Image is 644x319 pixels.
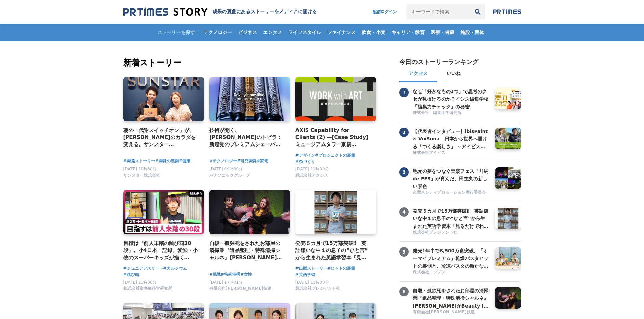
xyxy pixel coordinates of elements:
[209,240,285,262] h4: 自殺・孤独死をされたお部屋の清掃業『遺品整理・特殊清掃シャルネ』[PERSON_NAME]がBeauty [GEOGRAPHIC_DATA][PERSON_NAME][GEOGRAPHIC_DA...
[257,158,268,164] a: #家電
[295,172,328,178] span: 株式会社アクシス
[235,24,260,41] a: ビジネス
[295,152,315,159] a: #デザイン
[399,287,409,296] span: 6
[123,7,317,17] a: 成果の裏側にあるストーリーをメディアに届ける 成果の裏側にあるストーリーをメディアに届ける
[325,29,358,35] span: ファイナンス
[413,287,490,309] a: 自殺・孤独死をされたお部屋の清掃業『遺品整理・特殊清掃シャルネ』[PERSON_NAME]がBeauty [GEOGRAPHIC_DATA][PERSON_NAME][GEOGRAPHIC_DA...
[428,24,457,41] a: 医療・健康
[295,272,315,278] span: #英語学習
[123,167,157,171] span: [DATE] 10時30分
[201,29,235,35] span: テクノロジー
[209,288,271,292] a: 有限会社[PERSON_NAME]技建
[123,265,163,272] a: #ジュニアアスリート
[209,271,221,278] span: #挑戦
[413,167,490,189] a: 地元の夢をつなぐ音楽フェス「耳納 de FES」が育んだ、田主丸の新しい景色
[325,24,358,41] a: ファイナンス
[179,158,190,164] a: #健康
[399,167,409,177] span: 3
[413,287,490,310] h3: 自殺・孤独死をされたお部屋の清掃業『遺品整理・特殊清掃シャルネ』[PERSON_NAME]がBeauty [GEOGRAPHIC_DATA][PERSON_NAME][GEOGRAPHIC_DA...
[123,127,199,149] a: 朝の「代謝スイッチオン」が、[PERSON_NAME]のカラダを変える。サンスター「[GEOGRAPHIC_DATA]」から生まれた、新しい健康飲料の開発舞台裏
[295,127,371,149] a: AXIS Capability for Clients (2) —[Case Study] ミュージアムタワー京橋 「WORK with ART」
[406,4,470,19] input: キーワードで検索
[413,269,490,276] a: 株式会社ニップン
[295,288,340,292] a: 株式会社プレジデント社
[399,128,409,137] span: 2
[413,230,457,235] span: 株式会社プレジデント社
[221,271,240,278] a: #特殊清掃
[493,9,521,15] a: prtimes
[399,58,478,66] h2: 今日のストーリーランキング
[295,286,340,291] span: 株式会社プレジデント社
[123,158,155,164] a: #開発ストーリー
[399,247,409,257] span: 5
[295,280,329,285] span: [DATE] 11時00分
[413,309,475,315] span: 有限会社[PERSON_NAME]技建
[123,280,157,285] span: [DATE] 11時00分
[413,190,486,195] span: 久留米シティプロモーション実行委員会
[399,207,409,217] span: 4
[413,230,490,236] a: 株式会社プレジデント社
[209,158,237,164] a: #テクノロジー
[413,269,445,275] span: 株式会社ニップン
[458,24,487,41] a: 施設・団体
[213,9,317,15] h1: 成果の裏側にあるストーリーをメディアに届ける
[470,4,485,19] button: 検索
[295,240,371,262] a: 発売５カ月で15万部突破‼ 英語嫌いな中１の息子の“ひと言”から生まれた英語学習本『見るだけでわかる‼ 英語ピクト図鑑』異例ヒットの要因
[209,127,285,149] h4: 技術が開く、[PERSON_NAME]のトビラ：新感覚のプレミアムシェーバー「ラムダッシュ パームイン」
[260,29,285,35] span: エンタメ
[123,240,199,262] a: 目標は『前人未踏の跳び箱30段』。小4日本一記録、愛知・小牧のスーパーキッズが描く[PERSON_NAME]とは？
[315,152,355,159] a: #プロジェクトの裏側
[123,7,207,17] img: 成果の裏側にあるストーリーをメディアに届ける
[389,24,427,41] a: キャリア・教育
[123,288,172,292] a: 株式会社白寿生科学研究所
[399,88,409,97] span: 1
[155,158,179,164] a: #開発の裏側
[285,29,324,35] span: ライフスタイル
[389,29,427,35] span: キャリア・教育
[240,271,252,278] a: #女性
[295,265,327,272] a: #出版ストーリー
[437,66,470,82] button: いいね
[123,272,139,278] a: #跳び箱
[295,175,328,179] a: 株式会社アクシス
[413,88,490,109] a: なぜ「好きなもの3つ」で思考のクセが見抜けるのか？イシス編集学校「編集力チェック」の秘密
[201,24,235,41] a: テクノロジー
[413,167,490,190] h3: 地元の夢をつなぐ音楽フェス「耳納 de FES」が育んだ、田主丸の新しい景色
[413,207,490,229] a: 発売５カ月で15万部突破‼ 英語嫌いな中１の息子の“ひと言”から生まれた英語学習本『見るだけでわかる‼ 英語ピクト図鑑』異例ヒットの要因
[285,24,324,41] a: ライフスタイル
[359,29,388,35] span: 飲食・小売
[123,172,160,178] span: サンスター株式会社
[327,265,355,272] span: #ヒットの裏側
[413,88,490,110] h3: なぜ「好きなもの3つ」で思考のクセが見抜けるのか？イシス編集学校「編集力チェック」の秘密
[413,247,490,270] h3: 発売1年半で8,500万食突破。「オーマイプレミアム」乾燥パスタヒットの裏側と、冷凍パスタの新たな挑戦。徹底的な消費者起点で「おいしさ」を追求するニップンの歩み
[413,110,461,116] span: 株式会社 編集工学研究所
[209,167,243,171] span: [DATE] 09時00分
[163,265,187,272] a: #カルシウム
[295,167,329,171] span: [DATE] 11時00分
[413,150,445,156] span: 株式会社アイビス
[413,150,490,156] a: 株式会社アイビス
[123,175,160,179] a: サンスター株式会社
[413,207,490,230] h3: 発売５カ月で15万部突破‼ 英語嫌いな中１の息子の“ひと言”から生まれた英語学習本『見るだけでわかる‼ 英語ピクト図鑑』異例ヒットの要因
[413,309,490,316] a: 有限会社[PERSON_NAME]技建
[209,175,250,179] a: パナソニックグループ
[237,158,257,164] a: #研究開発
[295,159,315,165] span: #街づくり
[123,57,378,69] h2: 新着ストーリー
